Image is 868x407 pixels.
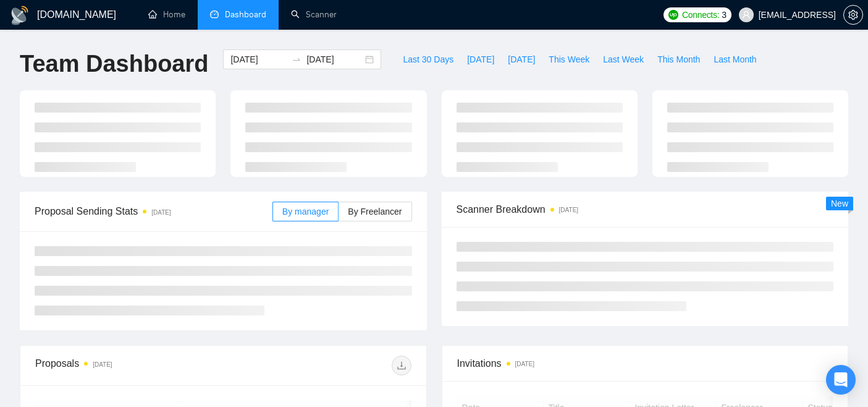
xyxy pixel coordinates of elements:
input: End date [306,53,363,66]
span: Proposal Sending Stats [35,204,272,219]
button: [DATE] [501,49,542,69]
button: [DATE] [460,49,501,69]
button: setting [843,5,863,25]
button: This Month [651,49,707,69]
span: Last Month [714,53,756,66]
h1: Team Dashboard [20,49,208,79]
a: homeHome [148,9,185,20]
span: [DATE] [508,53,535,66]
button: This Week [542,49,596,69]
time: [DATE] [515,361,534,367]
span: 3 [722,8,727,22]
input: Start date [230,53,287,66]
div: Open Intercom Messenger [826,365,856,395]
span: This Week [549,53,589,66]
span: [DATE] [467,53,494,66]
span: to [292,54,301,64]
span: Last 30 Days [403,53,453,66]
span: Invitations [457,356,833,371]
span: Scanner Breakdown [457,202,834,217]
time: [DATE] [151,209,171,216]
span: By manager [282,207,329,216]
span: user [742,11,751,19]
span: setting [844,10,862,20]
span: swap-right [292,54,301,64]
time: [DATE] [559,207,578,213]
button: Last 30 Days [396,49,460,69]
button: Last Week [596,49,651,69]
span: Dashboard [225,9,266,20]
img: logo [10,6,30,25]
div: Proposals [35,356,223,375]
time: [DATE] [93,361,112,368]
span: Last Week [603,53,644,66]
span: New [831,199,848,208]
span: Connects: [682,8,719,22]
span: This Month [657,53,700,66]
a: searchScanner [291,9,337,20]
img: upwork-logo.png [668,10,678,20]
button: Last Month [707,49,763,69]
a: setting [843,10,863,20]
span: dashboard [210,10,219,19]
span: By Freelancer [348,207,402,216]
